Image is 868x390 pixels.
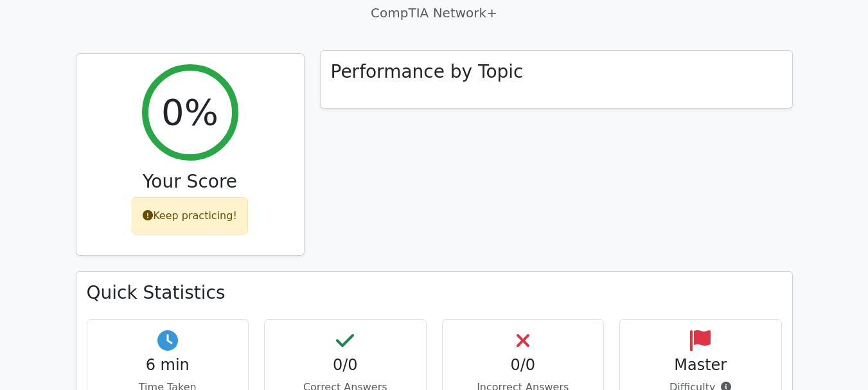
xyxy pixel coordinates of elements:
[76,3,793,22] p: CompTIA Network+
[132,197,248,235] div: Keep practicing!
[331,61,524,83] h3: Performance by Topic
[453,356,594,375] h4: 0/0
[275,356,416,375] h4: 0/0
[87,282,782,304] h3: Quick Statistics
[98,356,238,375] h4: 6 min
[161,91,218,134] h2: 0%
[87,171,294,193] h3: Your Score
[630,356,771,375] h4: Master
